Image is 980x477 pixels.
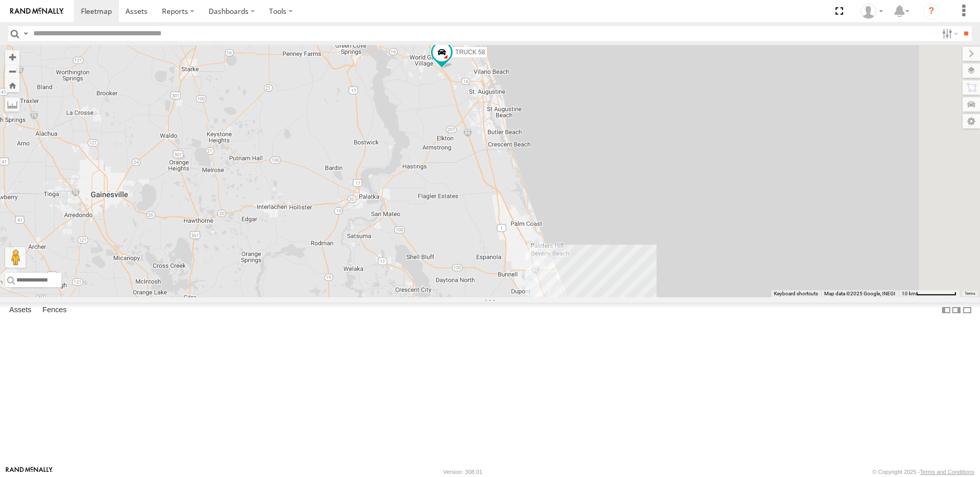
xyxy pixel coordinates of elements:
[872,469,974,475] div: © Copyright 2025 -
[37,303,72,317] label: Fences
[10,8,64,15] img: rand-logo.svg
[774,290,818,297] button: Keyboard shortcuts
[902,291,916,296] span: 10 km
[951,302,962,317] label: Dock Summary Table to the Right
[5,78,19,92] button: Zoom Home
[443,469,482,475] div: Version: 308.01
[962,302,972,317] label: Hide Summary Table
[4,303,36,317] label: Assets
[5,247,26,268] button: Drag Pegman onto the map to open Street View
[824,291,895,296] span: Map data ©2025 Google, INEGI
[5,64,19,78] button: Zoom out
[22,26,30,41] label: Search Query
[923,3,940,19] i: ?
[6,467,53,477] a: Visit our Website
[455,49,485,56] span: TRUCK 58
[857,4,887,19] div: Thomas Crowe
[5,97,19,112] label: Measure
[5,50,19,64] button: Zoom in
[920,469,974,475] a: Terms and Conditions
[938,26,960,41] label: Search Filter Options
[941,302,951,317] label: Dock Summary Table to the Left
[899,290,959,297] button: Map Scale: 10 km per 75 pixels
[965,292,975,296] a: Terms (opens in new tab)
[963,114,980,128] label: Map Settings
